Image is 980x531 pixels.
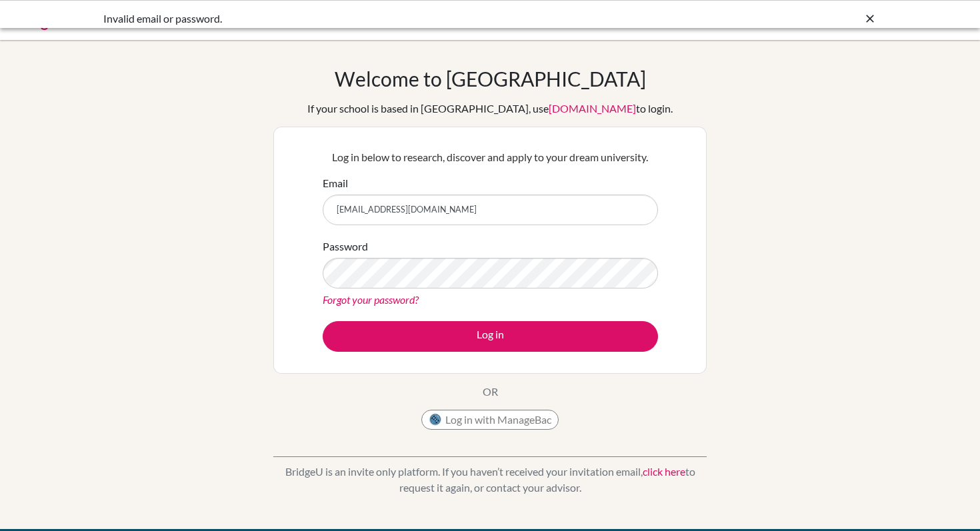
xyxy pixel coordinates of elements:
label: Email [323,175,348,191]
a: Forgot your password? [323,293,419,306]
p: OR [483,384,498,400]
button: Log in with ManageBac [421,410,559,430]
div: Invalid email or password. [103,11,677,27]
p: BridgeU is an invite only platform. If you haven’t received your invitation email, to request it ... [273,464,707,496]
h1: Welcome to [GEOGRAPHIC_DATA] [335,67,646,91]
a: click here [643,465,685,478]
p: Log in below to research, discover and apply to your dream university. [323,149,658,165]
div: If your school is based in [GEOGRAPHIC_DATA], use to login. [307,101,673,117]
label: Password [323,239,368,255]
a: [DOMAIN_NAME] [549,102,636,115]
button: Log in [323,321,658,352]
